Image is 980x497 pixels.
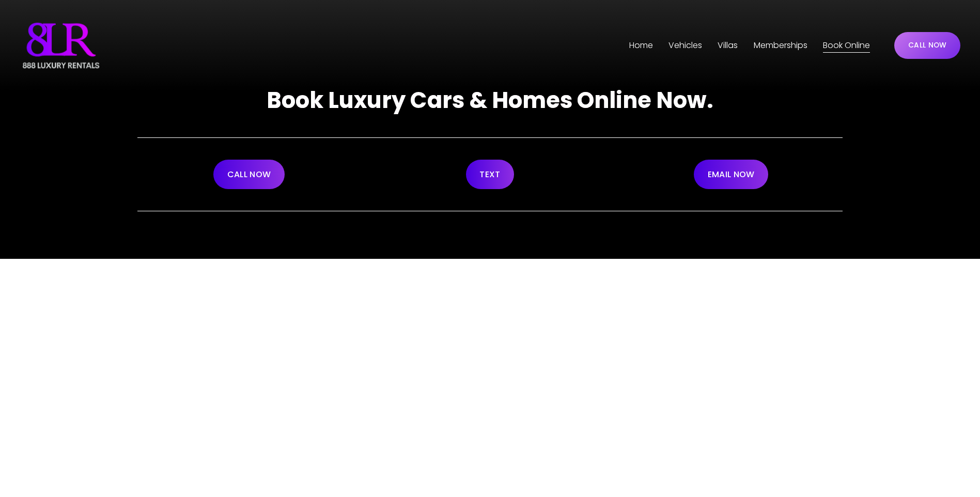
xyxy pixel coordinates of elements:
a: Home [629,37,653,54]
a: Memberships [754,37,807,54]
a: folder dropdown [668,37,702,54]
a: EMAIL NOW [694,160,768,189]
a: CALL NOW [213,160,285,189]
span: Villas [718,38,738,53]
a: CALL NOW [894,32,960,59]
strong: Book Luxury Cars & Homes Online Now. [267,85,713,116]
span: Vehicles [668,38,702,53]
a: folder dropdown [718,37,738,54]
a: TEXT [466,160,515,189]
img: Luxury Car &amp; Home Rentals For Every Occasion [20,20,102,71]
a: Book Online [823,37,870,54]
